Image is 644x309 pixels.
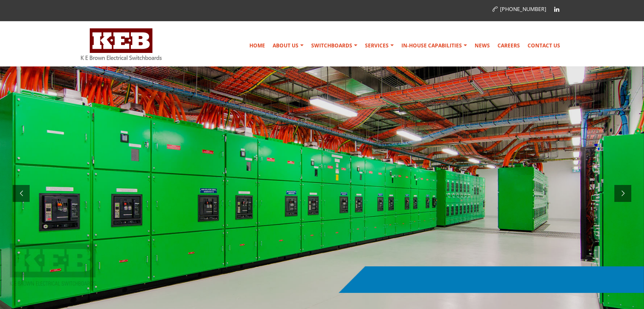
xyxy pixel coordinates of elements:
a: About Us [269,37,307,54]
a: Home [246,37,268,54]
a: Linkedin [550,3,563,16]
a: Contact Us [524,37,564,54]
a: [PHONE_NUMBER] [492,6,546,13]
a: Services [362,37,397,54]
a: Careers [494,37,523,54]
img: K E Brown Electrical Switchboards [81,28,162,60]
a: News [471,37,493,54]
a: Switchboards [308,37,361,54]
a: In-house Capabilities [398,37,470,54]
